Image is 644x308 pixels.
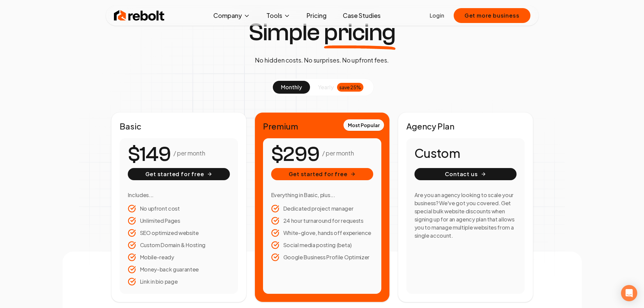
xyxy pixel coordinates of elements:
[271,253,373,261] li: Google Business Profile Optimizer
[414,168,517,180] button: Contact us
[271,191,373,199] h3: Everything in Basic, plus...
[271,168,373,180] button: Get started for free
[324,20,396,45] span: pricing
[273,81,310,94] button: monthly
[120,121,238,132] h2: Basic
[128,229,230,237] li: SEO optimized website
[128,217,230,225] li: Unlimited Pages
[318,83,334,91] span: yearly
[271,205,373,213] li: Dedicated project manager
[248,20,396,45] h1: Simple
[271,241,373,249] li: Social media posting (beta)
[301,9,332,22] a: Pricing
[454,8,530,23] button: Get more business
[322,148,354,158] p: / per month
[114,9,165,22] img: Rebolt Logo
[173,148,205,158] p: / per month
[261,9,296,22] button: Tools
[414,146,517,160] h1: Custom
[430,11,444,20] a: Login
[406,121,525,132] h2: Agency Plan
[310,81,372,94] button: yearlysave 25%
[337,9,386,22] a: Case Studies
[128,205,230,213] li: No upfront cost
[255,55,389,65] p: No hidden costs. No surprises. No upfront fees.
[128,265,230,274] li: Money-back guarantee
[271,229,373,237] li: White-glove, hands off experience
[337,83,363,92] div: save 25%
[263,121,381,132] h2: Premium
[343,119,384,131] div: Most Popular
[271,139,319,170] number-flow-react: $299
[208,9,256,22] button: Company
[128,278,230,286] li: Link in bio page
[621,285,637,301] div: Open Intercom Messenger
[128,253,230,261] li: Mobile-ready
[271,217,373,225] li: 24 hour turnaround for requests
[128,191,230,199] h3: Includes...
[414,191,517,240] h3: Are you an agency looking to scale your business? We've got you covered. Get special bulk website...
[128,241,230,249] li: Custom Domain & Hosting
[281,84,302,91] span: monthly
[128,139,171,170] number-flow-react: $149
[128,168,230,180] button: Get started for free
